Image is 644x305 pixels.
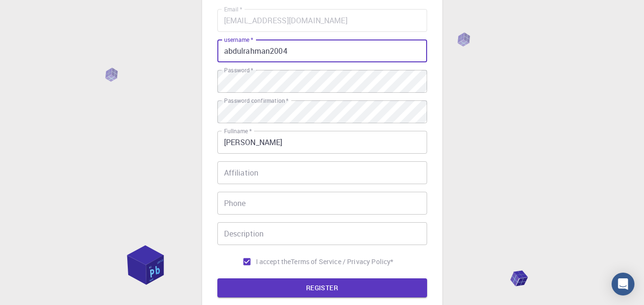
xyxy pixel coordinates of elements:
[224,5,242,13] label: Email
[224,36,253,44] label: username
[224,66,253,74] label: Password
[224,127,252,135] label: Fullname
[291,257,393,266] p: Terms of Service / Privacy Policy *
[612,273,634,295] div: Open Intercom Messenger
[291,257,393,266] a: Terms of Service / Privacy Policy*
[224,97,288,105] label: Password confirmation
[256,257,291,266] span: I accept the
[217,278,427,297] button: REGISTER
